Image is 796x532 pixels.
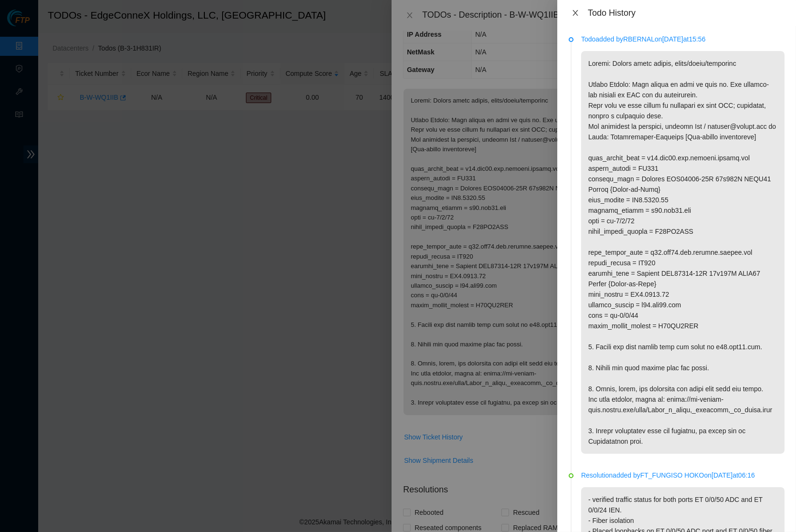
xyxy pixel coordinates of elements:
[588,8,785,18] div: Todo History
[581,470,785,480] p: Resolution added by FT_FUNGISO HOKO on [DATE] at 06:16
[581,34,785,44] p: Todo added by RBERNAL on [DATE] at 15:56
[572,9,579,17] span: close
[569,9,582,18] button: Close
[581,51,785,454] p: Loremi: Dolors ametc adipis, elits/doeiu/temporinc Utlabo Etdolo: Magn aliqua en admi ve quis no....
